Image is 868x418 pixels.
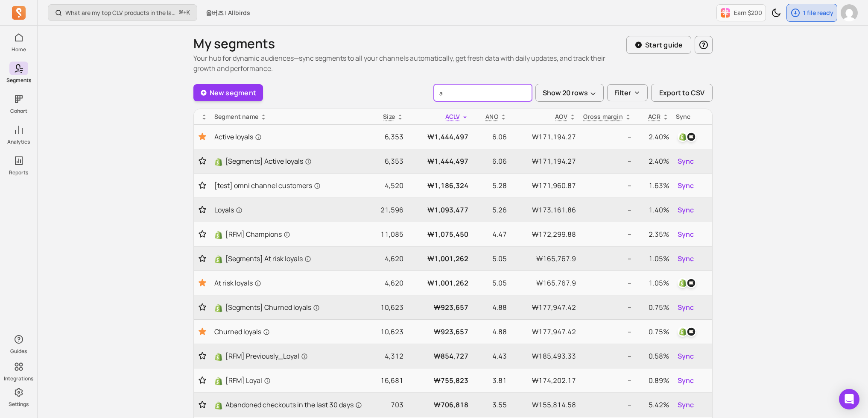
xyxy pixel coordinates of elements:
img: klaviyo [686,132,696,142]
span: [RFM] Previously_Loyal [225,351,308,361]
input: search [434,84,532,101]
button: shopify_customer_tagklaviyo [676,325,698,339]
a: Churned loyals [214,327,363,337]
p: 4.43 [475,351,506,361]
img: Shopify [214,304,223,312]
span: Loyals [214,205,243,215]
img: Shopify [214,255,223,264]
span: Export to CSV [659,88,704,98]
p: ₩1,444,497 [410,156,468,166]
img: shopify_customer_tag [678,278,688,288]
img: shopify_customer_tag [678,132,688,142]
span: [Segments] Active loyals [225,156,312,166]
img: Shopify [214,401,223,410]
img: Shopify [214,231,223,239]
span: Abandoned checkouts in the last 30 days [225,400,362,410]
button: Start guide [626,36,691,54]
button: shopify_customer_tagklaviyo [676,130,698,144]
p: 4,312 [370,351,403,361]
a: Shopify[RFM] Champions [214,229,363,239]
button: Toggle favorite [197,278,208,288]
p: 0.89% [638,375,669,386]
p: ACR [648,112,660,121]
button: Export to CSV [651,84,713,102]
p: 6.06 [475,156,506,166]
p: ₩1,444,497 [410,132,468,142]
span: Sync [678,400,694,410]
button: Toggle favorite [197,400,208,409]
p: ₩1,001,262 [410,253,468,264]
button: Toggle favorite [197,181,208,190]
p: Cohort [10,108,27,115]
p: What are my top CLV products in the last 90 days? [65,9,176,17]
p: 6,353 [370,156,403,166]
img: Shopify [214,158,223,166]
span: [Segments] Churned loyals [225,302,320,312]
p: ₩177,947.42 [514,302,576,312]
p: ₩173,161.86 [514,205,576,215]
p: 3.55 [475,400,506,410]
p: Start guide [645,40,683,50]
p: -- [583,229,631,239]
button: Toggle favorite [197,303,208,312]
kbd: ⌘ [179,8,184,18]
p: Your hub for dynamic audiences—sync segments to all your channels automatically, get fresh data w... [193,53,626,74]
div: Open Intercom Messenger [839,389,859,409]
button: Sync [676,374,696,387]
button: What are my top CLV products in the last 90 days?⌘+K [48,4,197,21]
p: 16,681 [370,375,403,386]
span: Sync [678,253,694,264]
p: 1.40% [638,205,669,215]
button: Sync [676,203,696,217]
a: ShopifyAbandoned checkouts in the last 30 days [214,400,363,410]
button: Toggle favorite [197,157,208,165]
button: Show 20 rows [535,84,604,102]
h1: My segments [193,36,626,51]
p: 0.75% [638,327,669,337]
p: -- [583,180,631,191]
a: Shopify[Segments] Churned loyals [214,302,363,312]
button: Sync [676,300,696,314]
p: 10,623 [370,302,403,312]
p: ₩165,767.9 [514,253,576,264]
button: 1 file ready [786,4,837,22]
button: Toggle favorite [197,352,208,360]
span: [RFM] Loyal [225,375,271,386]
p: Reports [9,169,28,176]
p: 4.88 [475,327,506,337]
button: Sync [676,154,696,168]
p: -- [583,132,631,142]
p: ₩185,493.33 [514,351,576,361]
span: [Segments] At risk loyals [225,253,311,264]
button: Sync [676,349,696,363]
p: ₩755,823 [410,375,468,386]
p: 5.42% [638,400,669,410]
span: Sync [678,375,694,386]
span: Sync [678,229,694,239]
p: ₩1,186,324 [410,180,468,191]
span: [RFM] Champions [225,229,290,239]
button: Sync [676,179,696,192]
p: -- [583,327,631,337]
span: + [179,8,190,17]
p: Segments [6,77,31,84]
p: ₩706,818 [410,400,468,410]
p: Guides [10,348,27,355]
p: -- [583,278,631,288]
p: ₩171,960.87 [514,180,576,191]
img: Shopify [214,353,223,361]
p: Integrations [4,375,33,382]
p: ₩171,194.27 [514,156,576,166]
a: New segment [193,84,263,101]
button: Sync [676,252,696,265]
p: Home [12,46,26,53]
div: Sync [676,112,709,121]
p: 5.28 [475,180,506,191]
p: 703 [370,400,403,410]
span: 올버즈 | Allbirds [206,9,250,17]
span: Churned loyals [214,327,270,337]
p: AOV [555,112,567,121]
button: Toggle dark mode [768,4,785,21]
button: Toggle favorite [197,230,208,238]
img: avatar [841,4,858,21]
